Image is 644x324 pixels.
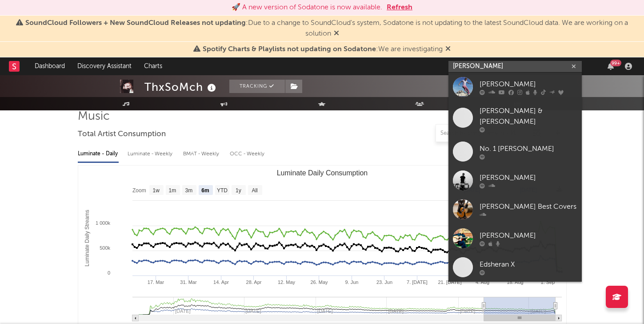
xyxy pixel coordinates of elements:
a: [PERSON_NAME] & [PERSON_NAME] [448,101,582,137]
button: Refresh [387,2,412,13]
span: Dismiss [445,46,451,53]
div: Luminate - Weekly [128,146,174,162]
div: [PERSON_NAME] [480,172,577,183]
a: Edsheran X [448,253,582,282]
text: 23. Jun [376,279,392,285]
a: No. 1 [PERSON_NAME] [448,137,582,166]
div: ThxSoMch [144,80,218,94]
a: [PERSON_NAME] Best Covers [448,195,582,224]
text: 0 [107,270,110,275]
input: Search for artists [448,61,582,72]
text: 1y [236,187,241,194]
span: : Due to a change to SoundCloud's system, Sodatone is not updating to the latest SoundCloud data.... [25,20,628,37]
text: Luminate Daily Consumption [276,169,368,177]
a: [PERSON_NAME] [448,166,582,195]
span: Music [78,111,110,122]
text: YTD [216,187,227,194]
span: : We are investigating [203,46,443,53]
text: 17. Mar [147,279,164,285]
div: [PERSON_NAME] [480,230,577,241]
a: Charts [138,57,168,75]
text: All [252,187,257,194]
text: Luminate Daily Streams [84,210,90,266]
text: 21. [DATE] [438,279,461,285]
text: 1m [168,187,176,194]
div: 🚀 A new version of Sodatone is now available. [232,2,382,13]
button: Tracking [229,80,285,93]
div: BMAT - Weekly [183,146,221,162]
text: 31. Mar [180,279,197,285]
text: 4. Aug [475,279,489,285]
text: 28. Apr [246,279,261,285]
span: SoundCloud Followers + New SoundCloud Releases not updating [25,20,246,27]
text: 6m [201,187,209,194]
text: 12. May [277,279,295,285]
div: No. 1 [PERSON_NAME] [480,143,577,154]
text: 14. Apr [213,279,229,285]
div: Luminate - Daily [78,146,119,162]
text: Zoom [132,187,146,194]
text: 26. May [310,279,328,285]
text: 9. Jun [345,279,358,285]
span: Spotify Charts & Playlists not updating on Sodatone [203,46,376,53]
a: [PERSON_NAME] [448,224,582,253]
div: OCC - Weekly [230,146,265,162]
a: [PERSON_NAME] [448,73,582,101]
div: [PERSON_NAME] [480,79,577,89]
text: 18. Aug [507,279,523,285]
div: 99 + [610,60,621,66]
div: [PERSON_NAME] & [PERSON_NAME] [480,106,577,127]
text: 1 000k [95,220,110,226]
button: 99+ [608,63,614,70]
text: 500k [100,245,110,251]
text: 3m [185,187,192,194]
div: [PERSON_NAME] Best Covers [480,201,577,212]
text: 7. [DATE] [407,279,428,285]
text: 1. Sep [540,279,555,285]
span: Dismiss [334,30,339,37]
a: Dashboard [28,57,71,75]
a: Discovery Assistant [71,57,138,75]
div: Edsheran X [480,259,577,270]
text: 1w [152,187,160,194]
input: Search by song name or URL [436,130,530,137]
